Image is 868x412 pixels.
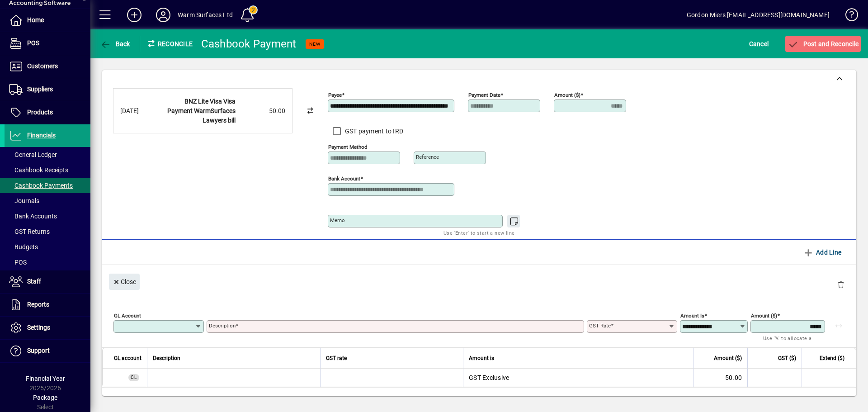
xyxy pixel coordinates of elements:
button: Profile [149,7,178,23]
a: Reports [5,294,90,316]
span: Customers [27,62,58,70]
span: POS [27,39,39,47]
mat-label: Amount ($) [554,92,580,98]
span: Settings [27,324,50,331]
a: Cashbook Payments [5,178,90,193]
div: Gordon Miers [EMAIL_ADDRESS][DOMAIN_NAME] [687,8,830,22]
mat-label: Payment method [328,144,368,150]
span: GST Returns [9,228,50,235]
a: Budgets [5,239,90,255]
span: Reports [27,301,49,308]
a: Customers [5,55,90,78]
mat-hint: Use '%' to allocate a percentage [763,333,818,352]
app-page-header-button: Back [90,36,140,52]
a: Support [5,340,90,362]
span: Description [153,353,180,363]
span: Post and Reconcile [788,40,859,47]
button: Cancel [747,36,771,52]
span: Financial Year [26,375,65,382]
span: Cashbook Payments [9,182,73,189]
mat-label: Bank Account [328,175,360,182]
span: Cashbook Receipts [9,166,68,174]
span: Support [27,347,50,354]
mat-label: Amount ($) [751,313,777,319]
button: Post and Reconcile [785,36,861,52]
a: Staff [5,270,90,293]
button: Back [98,36,132,52]
span: General Ledger [9,151,57,158]
div: Reconcile [140,37,194,51]
td: 50.00 [693,369,747,387]
mat-label: GL Account [114,313,141,319]
div: -50.00 [240,106,285,116]
app-page-header-button: Close [107,277,142,285]
span: Journals [9,197,39,204]
div: Cashbook Payment [201,37,297,51]
span: Close [113,275,136,289]
mat-label: Payee [328,92,342,98]
a: General Ledger [5,147,90,162]
mat-hint: Use 'Enter' to start a new line [443,227,514,238]
mat-label: Reference [416,154,439,160]
div: [DATE] [120,106,156,116]
span: Amount is [469,353,494,363]
span: Financials [27,132,56,139]
strong: BNZ Lite Visa Visa Payment WarmSurfaces Lawyers bill [167,98,236,124]
a: Journals [5,193,90,208]
a: POS [5,32,90,55]
mat-label: Payment Date [468,92,500,98]
span: Home [27,16,44,24]
span: Budgets [9,243,38,251]
button: Add [120,7,149,23]
span: Cancel [749,37,769,51]
button: Delete [830,274,852,295]
a: Bank Accounts [5,208,90,224]
mat-label: GST rate [589,322,611,329]
span: Suppliers [27,85,53,93]
a: Settings [5,317,90,339]
label: GST payment to IRD [343,127,404,136]
span: Products [27,109,53,116]
span: NEW [309,41,321,47]
mat-label: Memo [330,217,345,223]
span: GL account [114,353,142,363]
span: POS [9,259,27,266]
button: Close [109,274,140,290]
span: Package [33,394,57,401]
mat-label: Amount is [680,313,704,319]
div: Warm Surfaces Ltd [178,8,233,22]
span: Bank Accounts [9,213,57,220]
span: Extend ($) [820,353,844,363]
a: Products [5,101,90,124]
a: Home [5,9,90,32]
span: GL [131,375,137,380]
mat-label: Description [209,322,236,329]
app-page-header-button: Delete [830,280,852,289]
span: Back [100,40,130,47]
span: GST ($) [778,353,796,363]
a: POS [5,255,90,270]
a: Knowledge Base [839,2,857,31]
a: GST Returns [5,224,90,239]
a: Cashbook Receipts [5,162,90,178]
span: Staff [27,278,41,285]
a: Suppliers [5,78,90,101]
span: GST rate [326,353,347,363]
td: GST Exclusive [463,369,693,387]
span: Amount ($) [714,353,742,363]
